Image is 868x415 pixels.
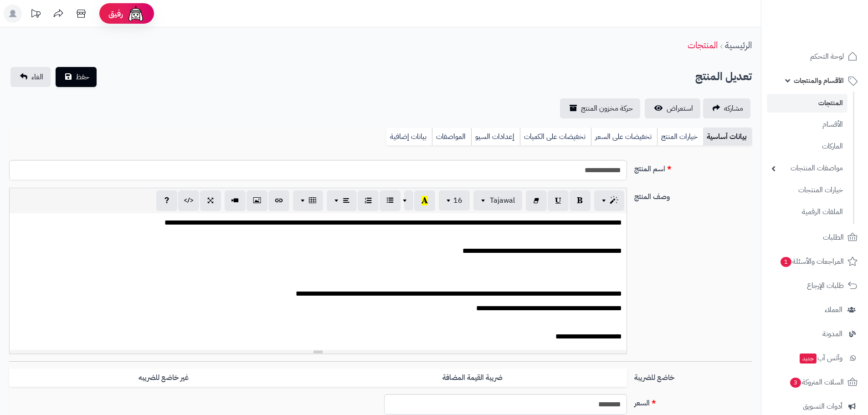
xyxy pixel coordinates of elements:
[591,128,657,146] a: تخفيضات على السعر
[803,400,842,413] span: أدوات التسويق
[31,72,43,82] span: الغاء
[703,98,750,118] a: مشاركه
[780,256,792,267] span: 1
[789,376,844,389] span: السلات المتروكة
[9,369,318,387] label: غير خاضع للضريبه
[807,279,844,292] span: طلبات الإرجاع
[127,5,145,23] img: ai-face.png
[76,72,89,82] span: حفظ
[823,231,844,244] span: الطلبات
[645,98,700,118] a: استعراض
[780,255,844,268] span: المراجعات والأسئلة
[473,190,522,210] button: Tajawal
[490,195,515,206] span: Tajawal
[767,275,863,297] a: طلبات الإرجاع
[767,251,863,272] a: المراجعات والأسئلة1
[767,46,863,67] a: لوحة التحكم
[767,347,863,369] a: وآتس آبجديد
[799,352,842,364] span: وآتس آب
[767,299,863,321] a: العملاء
[108,8,123,19] span: رفيق
[631,369,755,383] label: خاضع للضريبة
[767,180,847,200] a: خيارات المنتجات
[667,103,693,114] span: استعراض
[767,371,863,393] a: السلات المتروكة3
[767,226,863,248] a: الطلبات
[432,128,471,146] a: المواصفات
[695,67,752,86] h2: تعديل المنتج
[767,202,847,222] a: الملفات الرقمية
[581,103,633,114] span: حركة مخزون المنتج
[520,128,591,146] a: تخفيضات على الكميات
[631,160,755,174] label: اسم المنتج
[453,195,462,206] span: 16
[631,188,755,202] label: وصف المنتج
[800,354,817,364] span: جديد
[631,394,755,409] label: السعر
[794,74,844,87] span: الأقسام والمنتجات
[56,67,97,87] button: حفظ
[24,5,47,25] a: تحديثات المنصة
[767,137,847,156] a: الماركات
[767,94,847,113] a: المنتجات
[703,128,752,146] a: بيانات أساسية
[767,159,847,178] a: مواصفات المنتجات
[767,115,847,134] a: الأقسام
[724,103,743,114] span: مشاركه
[767,323,863,345] a: المدونة
[825,303,842,316] span: العملاء
[725,38,752,52] a: الرئيسية
[810,50,844,63] span: لوحة التحكم
[318,369,627,387] label: ضريبة القيمة المضافة
[439,190,470,210] button: 16
[657,128,703,146] a: خيارات المنتج
[688,38,718,52] a: المنتجات
[822,328,842,340] span: المدونة
[10,67,51,87] a: الغاء
[560,98,640,118] a: حركة مخزون المنتج
[806,7,859,26] img: logo-2.png
[790,377,801,388] span: 3
[386,128,432,146] a: بيانات إضافية
[471,128,520,146] a: إعدادات السيو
